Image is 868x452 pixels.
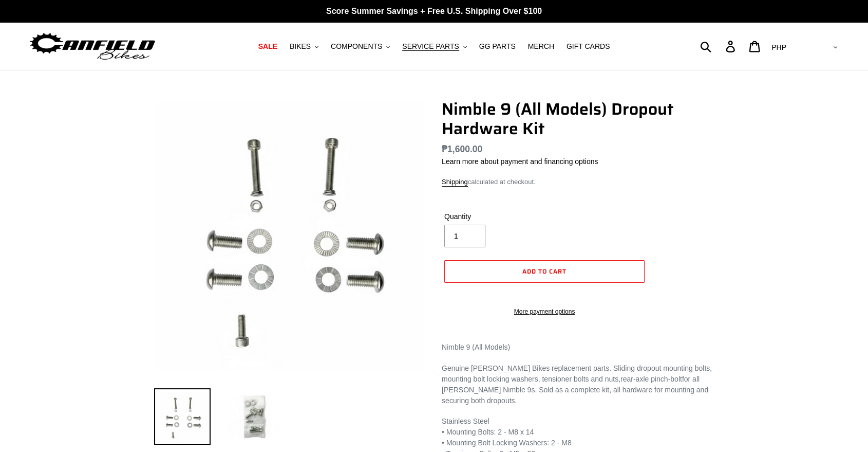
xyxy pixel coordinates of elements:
button: BIKES [285,40,324,53]
button: COMPONENTS [326,40,395,53]
p: Nimble 9 (All Models) [442,342,714,353]
span: COMPONENTS [331,42,382,51]
a: SALE [253,40,282,53]
span: SERVICE PARTS [402,42,459,51]
span: BIKES [290,42,311,51]
span: SALE [258,42,277,51]
a: Shipping [442,178,468,187]
span: Add to cart [522,266,567,276]
span: rear-axle pinch-bolt [620,375,682,383]
button: SERVICE PARTS [397,40,471,53]
img: Load image into Gallery viewer, Nimble 9 Frame Hardware [154,388,211,445]
p: Genuine [PERSON_NAME] Bikes replacement parts. Sliding dropout mounting bolts, mounting bolt lock... [442,363,714,406]
input: Search [706,35,732,58]
a: GG PARTS [474,40,521,53]
a: GIFT CARDS [561,40,615,53]
button: Add to cart [444,260,645,283]
span: ₱1,600.00 [442,144,482,154]
img: Load image into Gallery viewer, Nimble 9 Frame Hardware [226,388,282,445]
img: Canfield Bikes [28,30,157,63]
a: More payment options [444,307,645,316]
div: calculated at checkout. [442,177,714,187]
h1: Nimble 9 (All Models) Dropout Hardware Kit [442,99,714,139]
a: MERCH [523,40,559,53]
label: Quantity [444,211,542,222]
span: GIFT CARDS [567,42,610,51]
span: MERCH [528,42,554,51]
span: GG PARTS [479,42,516,51]
a: Learn more about payment and financing options [442,157,598,166]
